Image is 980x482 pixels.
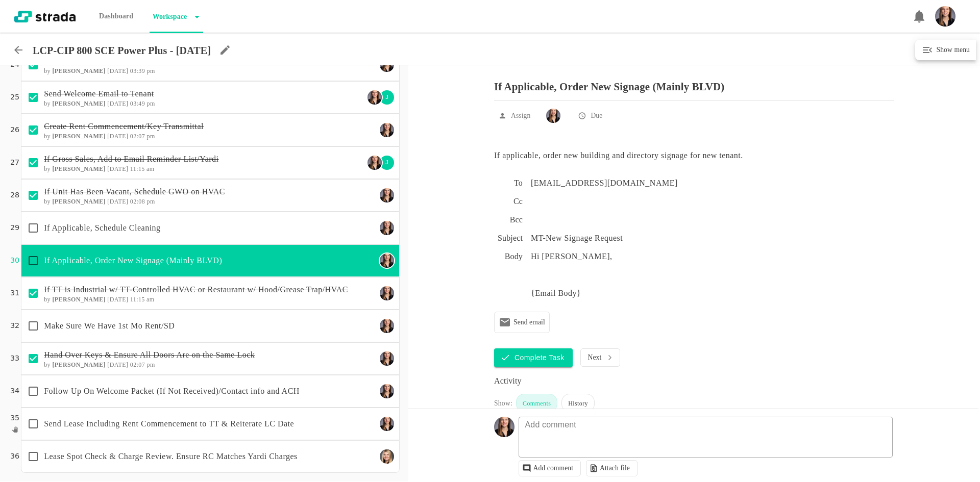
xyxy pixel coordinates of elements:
p: Add comment [520,419,581,431]
div: J [379,89,395,106]
img: Ty Depies [367,156,382,170]
h6: Body [494,250,523,263]
img: Ty Depies [380,417,394,431]
p: Due [591,111,602,121]
h6: by [DATE] 02:08 pm [44,198,376,205]
p: 31 [10,288,19,299]
p: Hand Over Keys & Ensure All Doors Are on the Same Lock [44,349,376,361]
p: If TT is Industrial w/ TT-Controlled HVAC or Restaurant w/ Hood/Grease Trap/HVAC [44,284,376,296]
p: 30 [10,255,19,266]
p: Hi [PERSON_NAME], [531,250,612,263]
div: History [561,394,595,412]
p: 29 [10,222,19,234]
img: Ty Depies [380,319,394,333]
img: Ty Depies [380,286,394,300]
img: Ty Depies [380,351,394,366]
img: Headshot_Vertical.jpg [935,6,955,27]
img: Ty Depies [380,123,394,137]
p: 32 [10,320,19,332]
div: J [379,155,395,171]
p: Make Sure We Have 1st Mo Rent/SD [44,320,376,332]
div: [EMAIL_ADDRESS][DOMAIN_NAME] [531,177,678,189]
img: Ty Depies [367,90,382,105]
p: Workspace [150,7,187,27]
p: 26 [10,124,19,136]
img: strada-logo [14,11,76,22]
p: If Gross Sales, Add to Email Reminder List/Yardi [44,153,364,165]
p: 25 [10,92,19,103]
b: [PERSON_NAME] [52,361,106,368]
img: Ty Depies [380,221,394,235]
h6: by [DATE] 03:39 pm [44,67,376,74]
div: Comments [516,394,557,412]
span: If applicable, order new building and directory signage for new tenant. [494,151,743,160]
p: Send email [513,318,545,326]
img: Ty Depies [380,253,394,268]
b: [PERSON_NAME] [52,296,106,303]
p: 35 [10,413,19,424]
img: Maggie Keasling [380,449,394,464]
b: [PERSON_NAME] [52,198,106,205]
h6: Show menu [934,44,970,56]
img: Ty Depies [546,109,560,123]
p: Send Lease Including Rent Commencement to TT & Reiterate LC Date [44,418,376,430]
h6: by [DATE] 03:49 pm [44,100,364,107]
p: Dashboard [96,6,136,27]
img: Headshot_Vertical.jpg [494,417,514,437]
button: Complete Task [494,348,573,367]
div: Activity [494,375,894,387]
p: If Applicable, Schedule Cleaning [44,222,376,234]
p: Assign [511,111,530,121]
p: Attach file [600,464,630,472]
img: Ty Depies [380,188,394,202]
h6: Subject [494,232,523,244]
p: 36 [10,451,19,462]
b: [PERSON_NAME] [52,165,106,172]
p: {Email Body} [531,287,612,299]
p: Create Rent Commencement/Key Transmittal [44,120,376,133]
div: Show: [494,398,512,412]
p: Follow Up On Welcome Packet (If Not Received)/Contact info and ACH [44,385,376,397]
b: [PERSON_NAME] [52,67,106,74]
b: [PERSON_NAME] [52,133,106,140]
h6: by [DATE] 11:15 am [44,165,364,172]
p: 34 [10,386,19,397]
h6: Bcc [494,214,523,226]
p: Send Welcome Email to Tenant [44,88,364,100]
p: Add comment [533,464,574,472]
h6: by [DATE] 02:07 pm [44,361,376,368]
b: [PERSON_NAME] [52,100,106,107]
h6: Cc [494,195,523,208]
p: 28 [10,190,19,201]
img: Ty Depies [380,384,394,398]
p: 27 [10,157,19,168]
p: LCP-CIP 800 SCE Power Plus - [DATE] [33,44,211,57]
h6: To [494,177,523,189]
p: If Applicable, Order New Signage (Mainly BLVD) [44,255,376,267]
h6: by [DATE] 02:07 pm [44,133,376,140]
p: If Unit Has Been Vacant, Schedule GWO on HVAC [44,186,376,198]
p: 33 [10,353,19,364]
div: MT-New Signage Request [531,232,623,244]
h6: by [DATE] 11:15 am [44,296,376,303]
p: Lease Spot Check & Charge Review. Ensure RC Matches Yardi Charges [44,450,376,463]
p: Next [588,353,602,362]
p: If Applicable, Order New Signage (Mainly BLVD) [494,73,894,93]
